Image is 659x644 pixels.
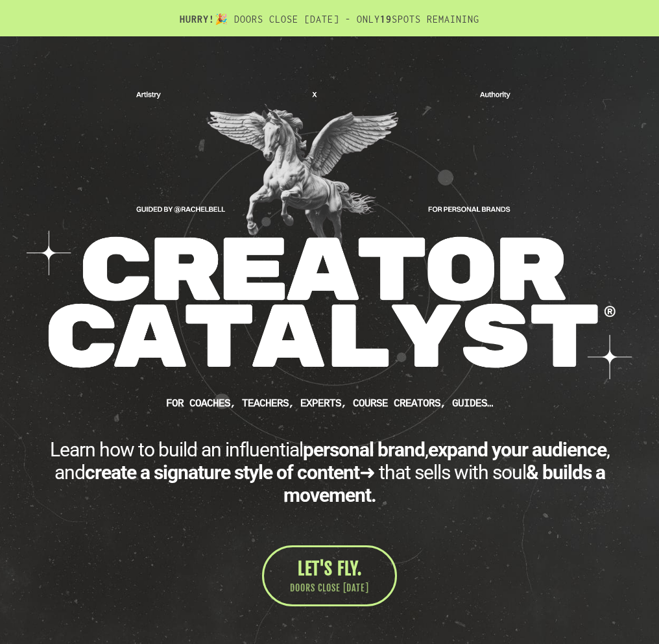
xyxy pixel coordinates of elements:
b: create a signature style of content [85,461,359,484]
b: FOR Coaches, teachers, experts, course creators, guides… [166,397,493,409]
b: 19 [380,14,392,25]
span: DOORS CLOSE [DATE] [290,582,369,595]
b: personal brand [303,438,425,461]
div: Learn how to build an influential , , and ➜ that sells with soul [29,438,630,506]
b: expand your audience [428,438,606,461]
span: LET'S FLY. [298,558,362,579]
h2: 🎉 DOORS CLOSE [DATE] - ONLY SPOTS REMAINING [29,13,630,36]
b: HURRY! [180,14,215,25]
a: LET'S FLY. DOORS CLOSE [DATE] [262,545,397,606]
b: & builds a movement. [283,461,605,506]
